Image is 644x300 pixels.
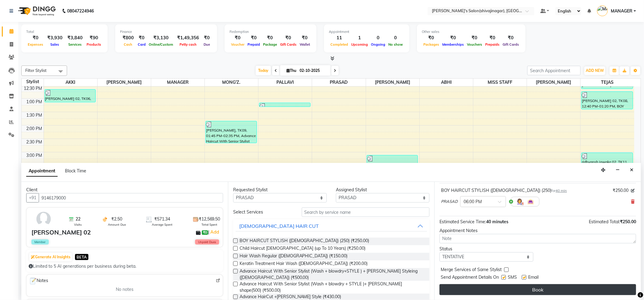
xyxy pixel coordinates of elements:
small: for [551,189,567,193]
span: Advance Haircut With Senior Stylist (Wash + blowdry+STYLE ) + [PERSON_NAME] Styleing ([DEMOGRAPHI... [240,268,425,281]
i: Edit price [631,189,635,192]
span: Thu [285,68,298,73]
span: Advance Haircut With Senior Stylist (Wash + blowdry + STYLE )+ [PERSON_NAME] shape(500) (₹500.00) [240,281,425,294]
div: Appointment Notes [439,228,636,234]
span: Sales [49,42,61,47]
span: Estimated Service Time: [439,219,486,224]
span: PRASAD [312,79,365,86]
span: Child Haircut [DEMOGRAPHIC_DATA] (up To 10 Years) (₹250.00) [240,245,366,253]
span: [PERSON_NAME] [98,79,151,86]
button: [DEMOGRAPHIC_DATA] HAIR CUT [236,221,427,231]
div: [PERSON_NAME] 02, TK10, 03:00 PM-03:30 PM, Child Haircut [DEMOGRAPHIC_DATA] (up To 10 Years) [367,155,418,168]
span: AKKI [44,79,97,86]
span: Expenses [26,42,45,47]
a: Add [209,228,220,236]
span: MANAGER [151,79,205,86]
span: [PERSON_NAME] [366,79,419,86]
div: Stylist [22,79,44,85]
div: ₹0 [484,34,501,41]
img: logo [16,2,57,19]
span: ₹0 [202,230,208,235]
div: 0 [369,34,387,41]
img: Hairdresser.png [516,198,523,205]
span: Prepaids [484,42,501,47]
span: Voucher [229,42,246,47]
div: ₹0 [279,34,298,41]
span: [PERSON_NAME] [527,79,580,86]
div: Client [26,187,223,193]
b: 08047224946 [67,2,94,19]
div: ₹0 [262,34,279,41]
div: ₹800 [120,34,136,41]
span: Block Time [65,168,86,174]
span: PALLAVI [258,79,312,86]
span: SMS [508,274,517,282]
span: BETA [75,254,88,260]
span: 40 minutes [486,219,508,224]
span: ₹571.34 [154,216,170,222]
span: ₹12,569.50 [199,216,220,222]
span: Upcoming [350,42,369,47]
div: ₹3,930 [45,34,65,41]
div: 1 [350,34,369,41]
div: Redemption [229,29,311,34]
div: ₹0 [229,34,246,41]
div: Finance [120,29,212,34]
img: avatar [35,210,52,228]
span: Member [31,239,49,245]
span: No show [387,42,404,47]
span: MANAGER [611,8,632,14]
img: Interior.png [527,198,534,205]
span: Appointment [26,166,58,177]
div: 1:00 PM [25,99,44,105]
span: TEJAS [581,79,634,86]
button: Generate AI Insights [29,253,72,261]
div: 0 [387,34,404,41]
div: Limited to 5 AI generations per business during beta. [29,263,221,270]
span: MISS STAFF [473,79,527,86]
span: PRASAD [441,199,458,205]
span: 22 [76,216,80,222]
button: Close [627,165,636,175]
div: ₹0 [136,34,147,41]
button: +91 [26,193,39,203]
span: No notes [116,286,133,293]
span: MONG'Z. [205,79,258,86]
div: [DEMOGRAPHIC_DATA] HAIR CUT [239,222,319,230]
div: 3:00 PM [25,152,44,159]
span: Hair Wash Regular ([DEMOGRAPHIC_DATA]) (₹150.00) [240,253,348,260]
div: Select Services [229,209,297,215]
div: BOY HAIRCUT STYLISH ([DEMOGRAPHIC_DATA]) (250) [441,187,567,194]
div: [PERSON_NAME], TK09, 01:45 PM-02:35 PM, Advance Haircut With Senior Stylist (Wash + blowdry+STYLE... [206,121,257,143]
button: Book [439,284,636,295]
div: Status [439,246,533,252]
span: Package [262,42,279,47]
div: 1:30 PM [25,112,44,118]
div: ₹1,49,356 [175,34,201,41]
span: Send Appointment Details On [441,274,499,282]
div: [PERSON_NAME] 02, TK08, 12:40 PM-01:20 PM, BOY HAIRCUT STYLISH ([DEMOGRAPHIC_DATA]) (250) [582,92,632,109]
span: Ongoing [369,42,387,47]
span: Visits [74,222,82,227]
img: MANAGER [597,5,608,16]
input: Search by service name [302,207,430,217]
div: [PERSON_NAME] 02, TK06, 12:35 PM-01:05 PM, Styling [PERSON_NAME] & Shape [DEMOGRAPHIC_DATA] [45,90,96,102]
div: ₹3,840 [65,34,85,41]
span: Card [136,42,147,47]
button: ADD NEW [584,66,605,75]
div: Total [26,29,103,34]
span: 40 min [556,189,567,193]
div: ₹0 [298,34,311,41]
span: Packages [422,42,441,47]
span: ADD NEW [586,68,604,73]
div: Assigned Stylist [336,187,429,193]
input: Search Appointment [527,66,581,75]
div: 2:00 PM [25,125,44,132]
span: Gift Cards [501,42,521,47]
span: Email [528,274,539,282]
span: ₹250.00 [620,219,636,224]
span: Completed [329,42,350,47]
div: ₹0 [201,34,212,41]
div: ₹0 [465,34,484,41]
span: Online/Custom [147,42,175,47]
